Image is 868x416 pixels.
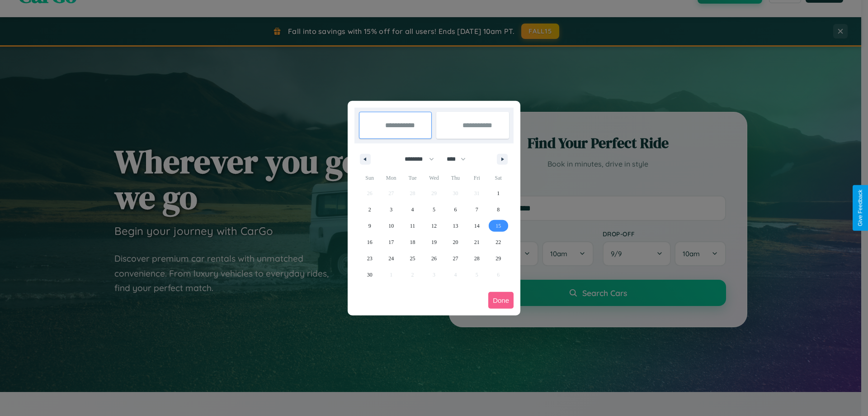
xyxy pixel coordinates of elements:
span: 6 [454,201,457,218]
button: 29 [488,250,509,267]
span: 17 [388,234,394,250]
span: 25 [410,250,415,267]
button: 26 [423,250,444,267]
span: 21 [474,234,480,250]
span: 26 [431,250,437,267]
button: 4 [402,201,423,218]
button: 20 [445,234,466,250]
button: 22 [488,234,509,250]
button: 1 [488,185,509,201]
span: 20 [453,234,458,250]
span: 24 [388,250,394,267]
button: 8 [488,201,509,218]
div: Give Feedback [857,190,863,226]
span: 4 [411,201,414,218]
span: 13 [453,218,458,234]
span: 14 [474,218,480,234]
span: 11 [410,218,415,234]
span: 1 [497,185,500,201]
span: 23 [367,250,373,267]
button: 11 [402,218,423,234]
span: Fri [466,171,487,185]
button: 25 [402,250,423,267]
span: 3 [390,201,392,218]
button: 14 [466,218,487,234]
span: 5 [433,201,435,218]
span: 22 [495,234,501,250]
button: 24 [380,250,401,267]
button: 13 [445,218,466,234]
span: Wed [423,171,444,185]
span: Thu [445,171,466,185]
span: Mon [380,171,401,185]
span: 8 [497,201,500,218]
span: 27 [453,250,458,267]
button: 12 [423,218,444,234]
span: 19 [431,234,437,250]
button: 21 [466,234,487,250]
button: 28 [466,250,487,267]
span: 29 [495,250,501,267]
span: 12 [431,218,437,234]
button: 10 [380,218,401,234]
span: 10 [388,218,394,234]
button: 3 [380,201,401,218]
button: 16 [359,234,380,250]
span: 2 [368,201,371,218]
span: 16 [367,234,373,250]
button: 23 [359,250,380,267]
button: 19 [423,234,444,250]
button: 30 [359,267,380,283]
button: 17 [380,234,401,250]
span: 18 [410,234,415,250]
span: Tue [402,171,423,185]
span: 7 [476,201,478,218]
button: 27 [445,250,466,267]
span: 28 [474,250,480,267]
button: 15 [488,218,509,234]
span: 15 [495,218,501,234]
button: 7 [466,201,487,218]
span: Sat [488,171,509,185]
button: 5 [423,201,444,218]
button: 9 [359,218,380,234]
span: 30 [367,267,373,283]
button: 6 [445,201,466,218]
button: 2 [359,201,380,218]
span: 9 [368,218,371,234]
span: Sun [359,171,380,185]
button: 18 [402,234,423,250]
button: Done [488,292,514,309]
